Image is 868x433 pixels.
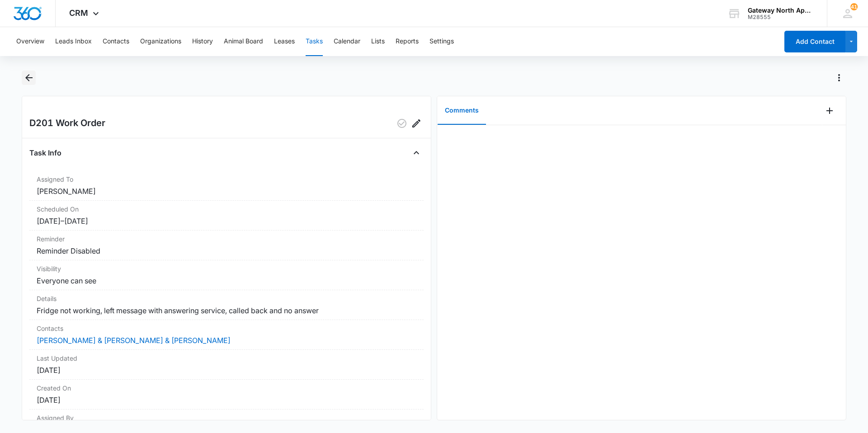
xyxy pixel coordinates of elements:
button: Reports [396,27,419,56]
dt: Reminder [37,234,416,244]
button: Leases [274,27,295,56]
div: notifications count [850,3,858,10]
div: VisibilityEveryone can see [29,260,424,290]
dd: [DATE] [37,365,416,376]
a: [PERSON_NAME] & [PERSON_NAME] & [PERSON_NAME] [37,336,231,345]
h4: Task Info [29,147,61,158]
button: Settings [429,27,454,56]
dt: Contacts [37,324,416,333]
button: Close [409,146,424,160]
h2: D201 Work Order [29,116,105,131]
div: DetailsFridge not working, left message with answering service, called back and no answer [29,290,424,320]
button: Comments [438,97,486,125]
dd: [PERSON_NAME] [37,186,416,197]
dd: Fridge not working, left message with answering service, called back and no answer [37,305,416,316]
button: Animal Board [224,27,263,56]
dt: Scheduled On [37,204,416,214]
div: Assigned To[PERSON_NAME] [29,171,424,201]
dd: Everyone can see [37,275,416,286]
dd: [DATE] [37,395,416,405]
dd: [DATE] – [DATE] [37,216,416,226]
button: Calendar [334,27,360,56]
div: Contacts[PERSON_NAME] & [PERSON_NAME] & [PERSON_NAME] [29,320,424,350]
button: Lists [371,27,385,56]
dt: Last Updated [37,353,416,363]
button: Tasks [306,27,323,56]
button: Add Contact [784,31,845,52]
span: 41 [850,3,858,10]
span: CRM [69,8,88,18]
button: Add Comment [822,104,837,118]
div: Last Updated[DATE] [29,350,424,380]
div: account id [748,14,814,20]
button: History [192,27,213,56]
button: Actions [832,71,846,85]
dt: Visibility [37,264,416,273]
div: Scheduled On[DATE]–[DATE] [29,201,424,231]
dd: Reminder Disabled [37,245,416,256]
button: Back [22,71,36,85]
button: Organizations [140,27,181,56]
dt: Assigned To [37,174,416,184]
dt: Details [37,294,416,303]
dt: Assigned By [37,413,416,423]
button: Contacts [103,27,129,56]
dt: Created On [37,383,416,393]
div: ReminderReminder Disabled [29,231,424,260]
button: Leads Inbox [55,27,92,56]
div: account name [748,7,814,14]
div: Created On[DATE] [29,380,424,409]
button: Edit [409,116,424,131]
button: Overview [16,27,44,56]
